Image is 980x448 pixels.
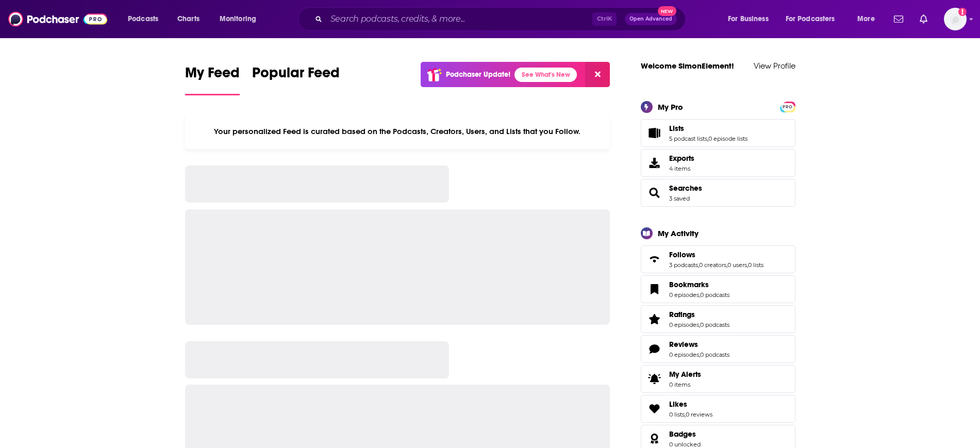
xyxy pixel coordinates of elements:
a: My Alerts [641,365,795,393]
a: Bookmarks [644,282,665,296]
span: PRO [782,103,794,111]
div: Search podcasts, credits, & more... [308,7,695,31]
span: My Alerts [669,370,701,379]
span: Follows [641,245,795,273]
a: Lists [669,124,748,133]
a: Likes [669,400,712,409]
a: Searches [669,184,702,193]
span: Ratings [641,305,795,333]
span: , [747,261,748,269]
span: , [685,411,686,418]
a: Ratings [669,310,729,319]
a: Badges [644,432,665,446]
img: User Profile [944,8,967,30]
span: Ratings [669,310,695,319]
span: Follows [669,250,695,259]
span: , [699,321,700,328]
button: open menu [779,11,850,27]
a: Searches [644,186,665,200]
a: Reviews [644,342,665,356]
a: 0 episode lists [708,135,748,142]
a: Exports [641,149,795,177]
a: 0 lists [669,411,685,418]
span: 4 items [669,165,694,172]
span: , [707,135,708,142]
a: 0 episodes [669,321,699,328]
span: For Business [728,12,769,26]
span: Reviews [641,335,795,363]
span: 0 items [669,381,701,388]
span: Searches [641,179,795,207]
a: PRO [782,102,794,110]
span: , [726,261,727,269]
span: Open Advanced [629,16,672,22]
a: 0 episodes [669,351,699,358]
span: Exports [644,156,665,170]
span: Likes [669,400,687,409]
a: 0 podcasts [700,321,729,328]
button: open menu [721,11,782,27]
a: Ratings [644,312,665,326]
span: Bookmarks [641,275,795,303]
span: , [699,351,700,358]
button: open menu [212,11,270,27]
a: 0 podcasts [700,351,729,358]
a: Bookmarks [669,280,729,289]
span: Popular Feed [252,64,340,88]
a: Lists [644,126,665,140]
span: Likes [641,395,795,423]
img: Podchaser - Follow, Share and Rate Podcasts [8,9,107,29]
a: Reviews [669,340,729,349]
span: , [698,261,699,269]
span: Podcasts [128,12,158,26]
span: Monitoring [220,12,256,26]
a: Charts [171,11,206,27]
span: New [658,6,676,16]
a: Popular Feed [252,64,340,95]
a: 0 users [727,261,747,269]
a: My Feed [185,64,240,95]
a: See What's New [514,68,577,82]
span: Badges [669,429,696,439]
svg: Add a profile image [958,8,967,16]
div: My Activity [658,228,699,238]
input: Search podcasts, credits, & more... [326,11,592,27]
button: Show profile menu [944,8,967,30]
span: Exports [669,154,694,163]
a: 0 podcasts [700,291,729,298]
span: For Podcasters [786,12,835,26]
button: open menu [121,11,172,27]
span: , [699,291,700,298]
a: 0 reviews [686,411,712,418]
a: Follows [669,250,763,259]
a: 3 saved [669,195,690,202]
a: Welcome SimonElement! [641,61,734,71]
a: View Profile [754,61,795,71]
span: My Feed [185,64,240,88]
span: Lists [641,119,795,147]
a: 0 creators [699,261,726,269]
button: Open AdvancedNew [625,13,677,25]
a: 3 podcasts [669,261,698,269]
a: Show notifications dropdown [916,10,932,28]
a: Show notifications dropdown [890,10,907,28]
a: Badges [669,429,701,439]
a: 0 unlocked [669,441,701,448]
div: My Pro [658,102,683,112]
a: 0 episodes [669,291,699,298]
a: 0 lists [748,261,763,269]
a: 5 podcast lists [669,135,707,142]
p: Podchaser Update! [446,70,510,79]
a: Follows [644,252,665,267]
span: Charts [177,12,200,26]
span: Logged in as SimonElement [944,8,967,30]
span: More [857,12,875,26]
span: Ctrl K [592,12,617,26]
button: open menu [850,11,888,27]
span: Reviews [669,340,698,349]
div: Your personalized Feed is curated based on the Podcasts, Creators, Users, and Lists that you Follow. [185,114,610,149]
